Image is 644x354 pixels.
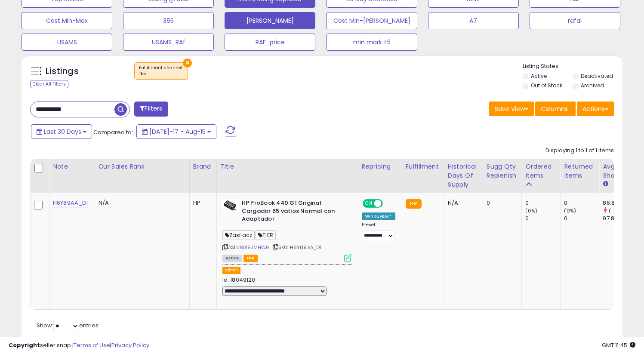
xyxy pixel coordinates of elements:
[531,82,562,89] label: Out of Stock
[545,147,614,155] div: Displaying 1 to 1 of 1 items
[525,207,537,214] small: (0%)
[222,199,240,212] img: 416B21SmxnL._SL40_.jpg
[609,207,627,214] small: (-11.2%)
[30,80,68,88] div: Clear All Filters
[183,58,192,68] button: ×
[53,162,91,171] div: Note
[139,71,183,77] div: fba
[222,255,242,262] span: All listings currently available for purchase on Amazon
[525,215,560,222] div: 0
[123,34,214,51] button: USAMS_RAf
[46,65,79,77] h5: Listings
[222,230,255,240] span: Zasilacz
[448,199,476,207] div: N/A
[149,127,206,136] span: [DATE]-17 - Aug-15
[577,102,614,116] button: Actions
[487,162,518,180] div: Sugg Qty Replenish
[9,342,149,350] div: seller snap | |
[428,12,519,29] button: A7
[448,162,479,189] div: Historical Days Of Supply
[489,102,534,116] button: Save View
[581,72,613,80] label: Deactivated
[193,199,210,207] div: HP
[326,12,417,29] button: Cost Min-[PERSON_NAME]
[123,12,214,29] button: 365
[326,34,417,51] button: min mark <5
[222,199,351,261] div: ASIN:
[222,276,256,284] span: Id: 18049120
[362,212,395,220] div: Win BuyBox *
[525,199,560,207] div: 0
[603,180,608,188] small: Avg BB Share.
[603,215,638,222] div: 97.81%
[134,102,168,117] button: Filters
[242,199,346,225] b: HP ProBook 440 G1 Original Cargador 65 vatios Normal con Adaptador
[564,199,599,207] div: 0
[530,12,620,29] button: rafal
[564,215,599,222] div: 0
[22,12,112,29] button: Cost Min-Max
[31,124,92,139] button: Last 30 Days
[220,162,354,171] div: Title
[406,199,422,209] small: FBA
[93,128,133,136] span: Compared to:
[37,321,99,329] span: Show: entries
[271,244,321,251] span: | SKU: H6Y89AA_D1
[99,199,183,207] div: N/A
[603,162,634,180] div: Avg BB Share
[193,162,213,171] div: Brand
[99,162,186,171] div: Cur Sales Rank
[225,12,315,29] button: [PERSON_NAME]
[564,207,576,214] small: (0%)
[362,162,398,171] div: Repricing
[256,230,276,240] span: TIER
[222,267,240,274] button: admin
[362,222,395,241] div: Preset:
[139,65,183,77] span: Fulfillment channel :
[487,199,515,207] div: 0
[381,200,395,207] span: OFF
[406,162,441,171] div: Fulfillment
[364,200,374,207] span: ON
[74,341,110,349] a: Terms of Use
[225,34,315,51] button: RAF_price
[240,244,270,251] a: B019JMHW1E
[564,162,595,180] div: Returned Items
[602,341,635,349] span: 2025-09-15 11:45 GMT
[243,255,258,262] span: FBA
[541,105,568,113] span: Columns
[603,199,638,207] div: 86.86%
[535,102,576,116] button: Columns
[44,127,81,136] span: Last 30 Days
[483,159,522,193] th: Please note that this number is a calculation based on your required days of coverage and your ve...
[111,341,149,349] a: Privacy Policy
[22,34,112,51] button: USAMS
[136,124,216,139] button: [DATE]-17 - Aug-15
[531,72,547,80] label: Active
[523,62,622,71] p: Listing States:
[9,341,40,349] strong: Copyright
[53,199,88,207] a: H6Y89AA_D1
[525,162,557,180] div: Ordered Items
[581,82,604,89] label: Archived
